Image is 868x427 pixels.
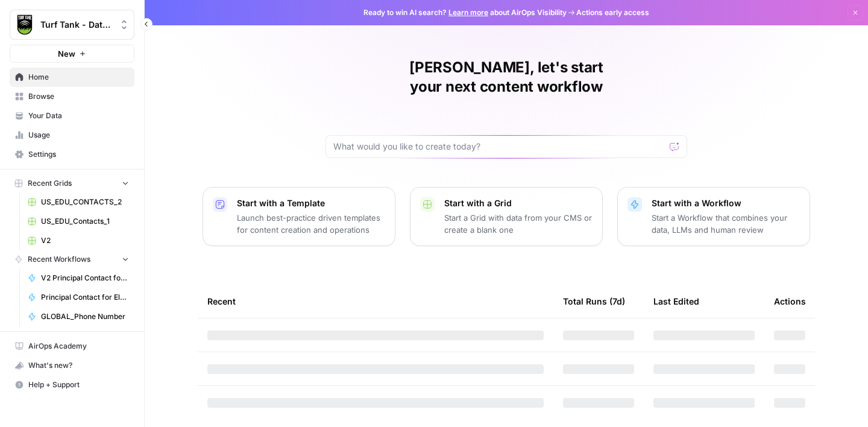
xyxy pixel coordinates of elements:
img: Turf Tank - Data Team Logo [14,14,36,36]
span: Recent Workflows [28,254,90,265]
span: AirOps Academy [28,341,129,352]
a: Your Data [10,106,134,125]
p: Start with a Template [237,197,385,209]
span: Usage [28,130,129,141]
a: US_EDU_CONTACTS_2 [22,192,134,212]
a: Browse [10,87,134,106]
input: What would you like to create today? [333,141,665,153]
a: V2 Principal Contact for Elementary Schools [22,268,134,288]
span: Turf Tank - Data Team [40,19,113,31]
button: Help + Support [10,375,134,394]
button: Workspace: Turf Tank - Data Team [10,10,134,40]
a: Usage [10,125,134,145]
button: Recent Grids [10,174,134,192]
span: Your Data [28,110,129,121]
button: What's new? [10,356,134,375]
div: Actions [774,285,806,318]
span: Principal Contact for Elementary Schools [41,292,129,303]
div: Total Runs (7d) [563,285,625,318]
button: Start with a GridStart a Grid with data from your CMS or create a blank one [410,187,603,246]
a: Home [10,68,134,87]
button: New [10,45,134,63]
span: Ready to win AI search? about AirOps Visibility [363,7,567,18]
h1: [PERSON_NAME], let's start your next content workflow [325,58,687,96]
span: Actions early access [576,7,649,18]
span: Home [28,72,129,83]
div: What's new? [10,356,134,375]
a: Learn more [448,8,488,17]
p: Start a Workflow that combines your data, LLMs and human review [652,212,800,236]
span: New [58,48,75,60]
span: Browse [28,91,129,102]
button: Start with a WorkflowStart a Workflow that combines your data, LLMs and human review [617,187,810,246]
a: US_EDU_Contacts_1 [22,212,134,231]
p: Launch best-practice driven templates for content creation and operations [237,212,385,236]
p: Start with a Grid [444,197,593,209]
span: GLOBAL_Phone Number [41,311,129,322]
button: Recent Workflows [10,250,134,268]
button: Start with a TemplateLaunch best-practice driven templates for content creation and operations [203,187,395,246]
span: Help + Support [28,379,129,390]
div: Recent [207,285,544,318]
span: V2 Principal Contact for Elementary Schools [41,273,129,283]
a: GLOBAL_Phone Number [22,307,134,326]
a: Settings [10,145,134,164]
span: US_EDU_Contacts_1 [41,216,129,227]
span: V2 [41,235,129,246]
span: US_EDU_CONTACTS_2 [41,197,129,207]
a: V2 [22,231,134,250]
p: Start a Grid with data from your CMS or create a blank one [444,212,593,236]
p: Start with a Workflow [652,197,800,209]
a: AirOps Academy [10,337,134,356]
div: Last Edited [653,285,699,318]
a: Principal Contact for Elementary Schools [22,288,134,307]
span: Settings [28,149,129,160]
span: Recent Grids [28,178,72,189]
